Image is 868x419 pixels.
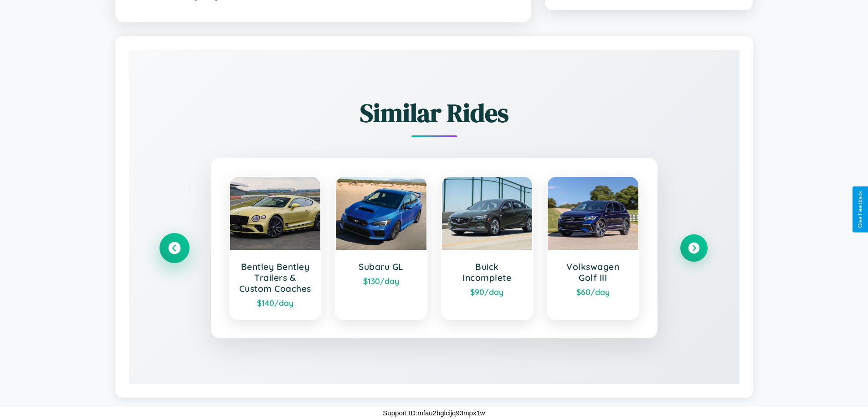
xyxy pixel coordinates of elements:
h3: Buick Incomplete [451,261,524,283]
a: Bentley Bentley Trailers & Custom Coaches$140/day [229,176,322,320]
h3: Bentley Bentley Trailers & Custom Coaches [239,261,312,294]
h2: Similar Rides [161,95,708,130]
a: Subaru GL$130/day [335,176,427,320]
div: $ 140 /day [239,298,312,308]
div: $ 60 /day [557,287,629,297]
p: Support ID: mfau2bglcijq93mpx1w [383,407,485,419]
h3: Subaru GL [345,261,417,272]
div: $ 90 /day [451,287,524,297]
a: Volkswagen Golf III$60/day [547,176,639,320]
a: Buick Incomplete$90/day [441,176,534,320]
h3: Volkswagen Golf III [557,261,629,283]
div: $ 130 /day [345,276,417,286]
div: Give Feedback [857,191,863,228]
